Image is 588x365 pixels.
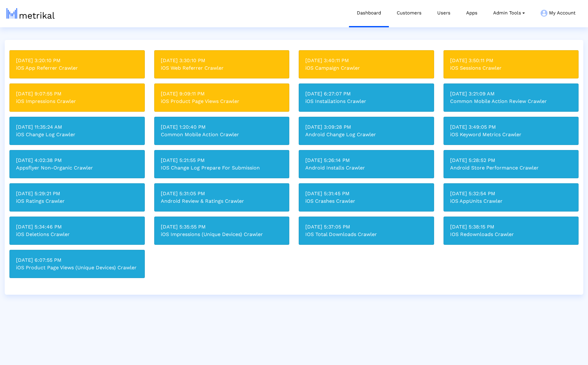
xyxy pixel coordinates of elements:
[305,131,427,138] div: Android Change Log Crawler
[450,90,572,98] div: [DATE] 3:21:09 AM
[16,264,138,271] div: iOS Product Page Views (Unique Devices) Crawler
[16,157,138,164] div: [DATE] 4:02:38 PM
[450,57,572,64] div: [DATE] 3:50:11 PM
[161,157,283,164] div: [DATE] 5:21:55 PM
[16,57,138,64] div: [DATE] 3:20:10 PM
[16,64,138,72] div: iOS App Referrer Crawler
[450,164,572,172] div: Android Store Performance Crawler
[305,190,427,197] div: [DATE] 5:31:45 PM
[16,131,138,138] div: iOS Change Log Crawler
[161,197,283,205] div: Android Review & Ratings Crawler
[450,131,572,138] div: iOS Keyword Metrics Crawler
[450,157,572,164] div: [DATE] 5:28:52 PM
[161,98,283,105] div: iOS Product Page Views Crawler
[305,57,427,64] div: [DATE] 3:40:11 PM
[16,98,138,105] div: iOS Impressions Crawler
[7,8,55,19] img: metrical-logo-light.png
[305,164,427,172] div: Android Installs Crawler
[161,131,283,138] div: Common Mobile Action Crawler
[450,98,572,105] div: Common Mobile Action Review Crawler
[305,123,427,131] div: [DATE] 3:09:28 PM
[16,231,138,238] div: iOS Deletions Crawler
[161,190,283,197] div: [DATE] 5:31:05 PM
[161,223,283,231] div: [DATE] 5:35:55 PM
[305,64,427,72] div: iOS Campaign Crawler
[16,223,138,231] div: [DATE] 5:34:46 PM
[450,190,572,197] div: [DATE] 5:32:54 PM
[161,164,283,172] div: IOS Change Log Prepare For Submission
[305,98,427,105] div: iOS Installations Crawler
[305,223,427,231] div: [DATE] 5:37:05 PM
[161,123,283,131] div: [DATE] 1:20:40 PM
[16,256,138,264] div: [DATE] 6:07:55 PM
[161,90,283,98] div: [DATE] 9:09:11 PM
[16,190,138,197] div: [DATE] 5:29:21 PM
[305,157,427,164] div: [DATE] 5:26:14 PM
[450,64,572,72] div: iOS Sessions Crawler
[305,197,427,205] div: iOS Crashes Crawler
[450,197,572,205] div: iOS AppUnits Crawler
[16,197,138,205] div: iOS Ratings Crawler
[305,90,427,98] div: [DATE] 6:27:07 PM
[161,64,283,72] div: iOS Web Referrer Crawler
[161,231,283,238] div: iOS Impressions (Unique Devices) Crawler
[305,231,427,238] div: IOS Total Downloads Crawler
[450,223,572,231] div: [DATE] 5:38:15 PM
[541,10,547,17] img: my-account-menu-icon.png
[16,123,138,131] div: [DATE] 11:35:24 AM
[161,57,283,64] div: [DATE] 3:30:10 PM
[450,123,572,131] div: [DATE] 3:49:05 PM
[16,164,138,172] div: Appsflyer Non-Organic Crawler
[450,231,572,238] div: IOS Redownloads Crawler
[16,90,138,98] div: [DATE] 9:07:55 PM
